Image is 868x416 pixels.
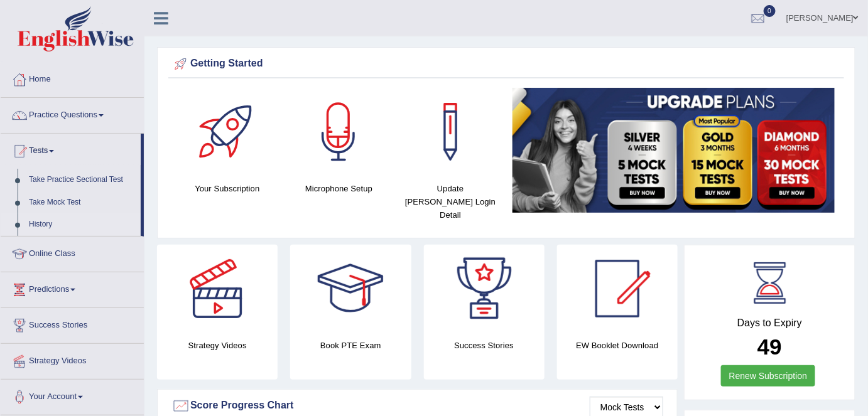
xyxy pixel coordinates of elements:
a: Practice Questions [1,98,144,129]
a: Strategy Videos [1,344,144,375]
a: Renew Subscription [721,365,816,387]
div: Score Progress Chart [171,397,663,415]
h4: Microphone Setup [290,182,389,195]
span: 0 [764,5,776,17]
a: Online Class [1,237,144,268]
a: Tests [1,134,141,165]
a: Success Stories [1,308,144,339]
a: Take Mock Test [23,191,141,214]
h4: Success Stories [424,339,545,352]
h4: Days to Expiry [698,317,841,329]
div: Getting Started [171,55,841,73]
h4: Your Subscription [178,182,277,195]
img: small5.jpg [513,88,835,213]
h4: Book PTE Exam [290,339,411,352]
a: Take Practice Sectional Test [23,169,141,191]
a: Home [1,62,144,93]
a: History [23,213,141,236]
a: Your Account [1,380,144,411]
b: 49 [757,334,782,359]
a: Predictions [1,272,144,304]
h4: EW Booklet Download [557,339,678,352]
h4: Update [PERSON_NAME] Login Detail [401,182,500,221]
h4: Strategy Videos [157,339,278,352]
